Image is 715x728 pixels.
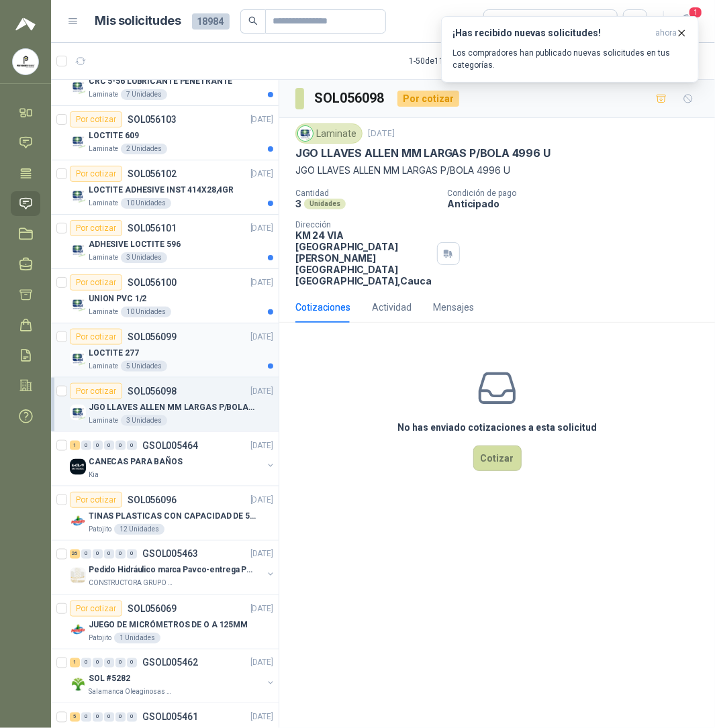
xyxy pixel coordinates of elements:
div: 0 [93,713,103,722]
a: Por cotizarSOL056099[DATE] Company LogoLOCTITE 277Laminate5 Unidades [51,323,279,378]
h3: SOL056098 [315,88,387,109]
div: 2 Unidades [121,144,167,154]
p: Kia [89,470,99,480]
div: Laminate [295,123,363,144]
span: 18984 [192,13,230,30]
div: 0 [93,658,103,668]
p: GSOL005464 [142,441,198,450]
a: Por cotizarSOL056102[DATE] Company LogoLOCTITE ADHESIVE INST 414X28,4GRLaminate10 Unidades [51,160,279,215]
p: [DATE] [250,222,273,235]
div: Cotizaciones [295,300,350,315]
p: SOL056096 [128,495,177,505]
img: Company Logo [298,126,313,141]
p: SOL056102 [128,169,177,178]
div: Por cotizar [70,166,122,182]
p: GSOL005463 [142,550,198,559]
button: ¡Has recibido nuevas solicitudes!ahora Los compradores han publicado nuevas solicitudes en tus ca... [441,16,699,83]
div: 10 Unidades [121,307,171,317]
p: Laminate [89,415,118,426]
p: CONSTRUCTORA GRUPO FIP [89,578,173,589]
p: JGO LLAVES ALLEN MM LARGAS P/BOLA 4996 U [89,401,256,414]
div: 0 [127,658,137,668]
div: 0 [127,550,137,559]
img: Company Logo [70,79,86,95]
div: 0 [127,713,137,722]
img: Company Logo [13,49,38,74]
img: Company Logo [70,513,86,529]
div: 0 [115,550,126,559]
p: [DATE] [250,603,273,615]
div: 1 - 50 de 11308 [409,50,501,72]
div: 0 [81,713,91,722]
p: Patojito [89,633,111,643]
p: Pedido Hidráulico marca Pavco-entrega Popayán [89,564,256,577]
div: 1 Unidades [114,633,160,643]
p: SOL056099 [128,332,177,342]
div: 10 Unidades [121,198,171,209]
div: 3 Unidades [121,415,167,426]
button: Cotizar [473,446,522,471]
span: ahora [655,28,677,39]
p: UNION PVC 1/2 [89,293,146,305]
p: TINAS PLASTICAS CON CAPACIDAD DE 50 KG [89,510,256,523]
p: GSOL005461 [142,713,198,722]
p: Los compradores han publicado nuevas solicitudes en tus categorías. [452,47,687,71]
p: Laminate [89,361,118,372]
h3: ¡Has recibido nuevas solicitudes! [452,28,650,39]
p: [DATE] [250,439,273,452]
h1: Mis solicitudes [95,11,181,31]
p: ADHESIVE LOCTITE 596 [89,238,181,251]
p: JGO LLAVES ALLEN MM LARGAS P/BOLA 4996 U [295,146,551,160]
div: Por cotizar [70,274,122,291]
img: Company Logo [70,568,86,584]
div: 0 [104,658,114,668]
a: Por cotizarSOL056101[DATE] Company LogoADHESIVE LOCTITE 596Laminate3 Unidades [51,215,279,269]
p: Cantidad [295,189,436,198]
p: [DATE] [250,711,273,724]
div: Mensajes [433,300,474,315]
div: 1 [70,658,80,668]
img: Company Logo [70,187,86,203]
img: Company Logo [70,296,86,312]
p: SOL056103 [128,115,177,124]
p: Anticipado [447,198,710,209]
p: CRC 5-56 LUBRICANTE PENETRANTE [89,75,232,88]
div: 0 [104,441,114,450]
div: Unidades [304,199,346,209]
a: Por cotizarSOL056098[DATE] Company LogoJGO LLAVES ALLEN MM LARGAS P/BOLA 4996 ULaminate3 Unidades [51,378,279,432]
p: SOL056069 [128,604,177,613]
p: [DATE] [368,127,395,140]
p: Patojito [89,524,111,535]
p: Laminate [89,144,118,154]
p: [DATE] [250,168,273,180]
img: Company Logo [70,622,86,638]
img: Company Logo [70,405,86,421]
div: 12 Unidades [114,524,164,535]
p: CANECAS PARA BAÑOS [89,456,183,468]
img: Logo peakr [15,16,36,32]
div: 1 [70,441,80,450]
span: 1 [688,6,703,19]
p: LOCTITE 277 [89,347,139,360]
a: Por cotizarSOL056096[DATE] Company LogoTINAS PLASTICAS CON CAPACIDAD DE 50 KGPatojito12 Unidades [51,486,279,541]
img: Company Logo [70,133,86,149]
img: Company Logo [70,350,86,366]
img: Company Logo [70,242,86,258]
div: Por cotizar [70,111,122,127]
a: 1 0 0 0 0 0 GSOL005462[DATE] Company LogoSOL #5282Salamanca Oleaginosas SAS [70,655,276,698]
div: 26 [70,550,80,559]
p: Laminate [89,89,118,100]
p: [DATE] [250,331,273,344]
div: 0 [115,441,126,450]
p: Laminate [89,252,118,263]
p: Laminate [89,198,118,209]
h3: No has enviado cotizaciones a esta solicitud [397,420,597,435]
p: JUEGO DE MICRÓMETROS DE O A 125MM [89,619,248,631]
button: 1 [675,9,699,34]
div: 0 [93,550,103,559]
div: 7 Unidades [121,89,167,100]
img: Company Logo [70,676,86,692]
div: Actividad [372,300,412,315]
a: 1 0 0 0 0 0 GSOL005464[DATE] Company LogoCANECAS PARA BAÑOSKia [70,437,276,480]
p: KM 24 VIA [GEOGRAPHIC_DATA] [PERSON_NAME] [GEOGRAPHIC_DATA] [GEOGRAPHIC_DATA] , Cauca [295,229,432,287]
